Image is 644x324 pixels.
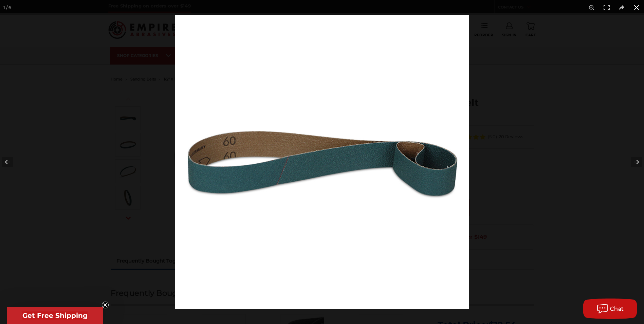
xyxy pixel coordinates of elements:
[620,145,644,179] button: Next (arrow right)
[22,311,88,320] span: Get Free Shipping
[583,299,637,319] button: Chat
[610,306,624,312] span: Chat
[102,302,109,308] button: Close teaser
[7,307,103,324] div: Get Free ShippingClose teaser
[175,15,469,309] img: 1-2_x_18_Zirconia_Sanding_Belt_-1__51979.1586538841.jpg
